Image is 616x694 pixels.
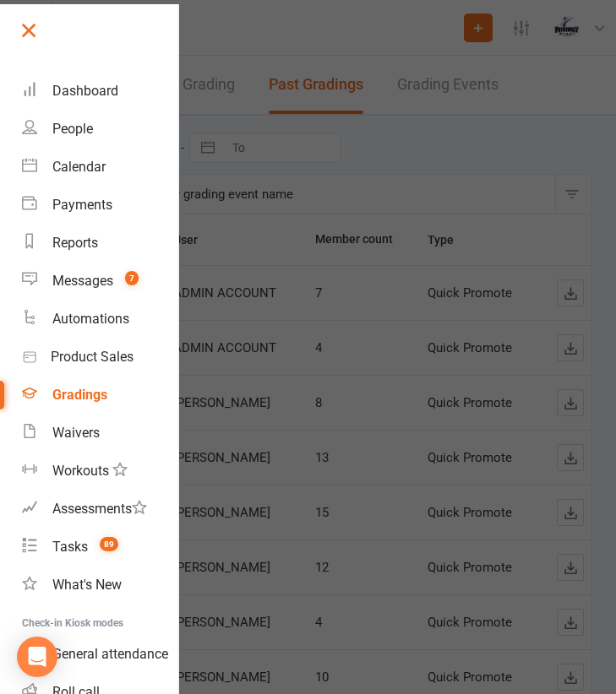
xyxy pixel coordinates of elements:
[52,646,168,662] div: General attendance
[22,110,178,148] a: People
[52,539,88,555] div: Tasks
[100,537,118,551] span: 89
[52,501,147,517] div: Assessments
[22,300,178,338] a: Automations
[52,121,93,137] div: People
[22,262,178,300] a: Messages 7
[52,387,107,403] div: Gradings
[22,186,178,224] a: Payments
[22,566,178,604] a: What's New
[52,425,100,441] div: Waivers
[22,452,178,490] a: Workouts
[52,463,109,479] div: Workouts
[17,637,57,677] div: Open Intercom Messenger
[52,83,118,99] div: Dashboard
[22,72,178,110] a: Dashboard
[22,148,178,186] a: Calendar
[22,635,178,673] a: General attendance kiosk mode
[52,577,122,593] div: What's New
[22,414,178,452] a: Waivers
[125,271,139,285] span: 7
[52,273,113,289] div: Messages
[22,490,178,528] a: Assessments
[52,197,112,213] div: Payments
[22,376,178,414] a: Gradings
[51,349,134,365] div: Product Sales
[22,338,178,376] a: Product Sales
[52,159,106,175] div: Calendar
[22,528,178,566] a: Tasks 89
[52,235,98,251] div: Reports
[52,311,129,327] div: Automations
[22,224,178,262] a: Reports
